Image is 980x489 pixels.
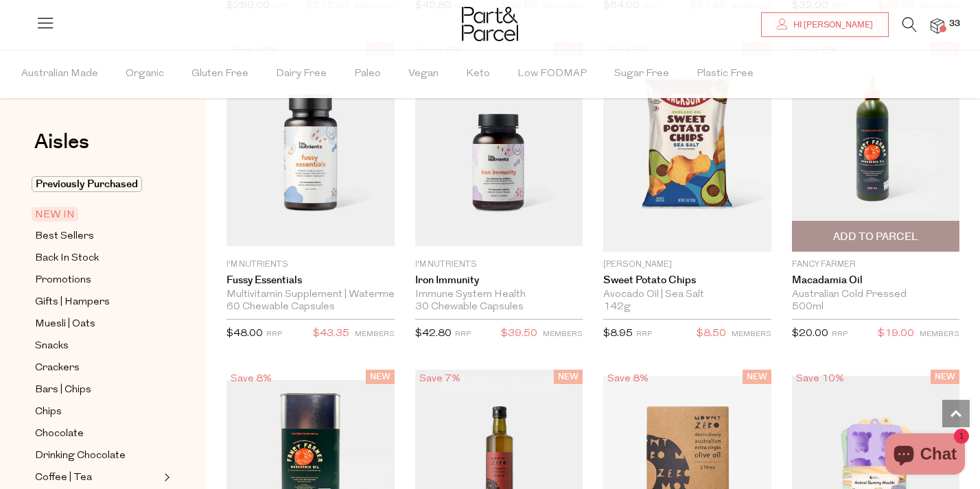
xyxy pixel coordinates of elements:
button: Expand/Collapse Coffee | Tea [161,469,170,486]
img: Macadamia Oil [792,52,960,241]
a: Aisles [34,132,89,166]
a: Back In Stock [35,250,160,267]
a: Previously Purchased [35,176,160,193]
span: Gifts | Hampers [35,294,110,311]
span: Chips [35,404,62,420]
span: Keto [466,50,490,98]
span: NEW [366,370,395,384]
span: Australian Made [21,50,98,98]
span: Bars | Chips [35,382,91,398]
span: Muesli | Oats [35,316,95,333]
small: RRP [832,331,848,338]
span: Organic [126,50,164,98]
div: Save 10% [792,370,848,388]
div: Save 8% [603,370,653,388]
a: Drinking Chocolate [35,447,160,464]
a: Bars | Chips [35,381,160,398]
span: Crackers [35,360,80,377]
p: I'm Nutrients [415,259,583,271]
div: Multivitamin Supplement | Watermelon [226,289,395,301]
div: Australian Cold Pressed [792,289,960,301]
div: Immune System Health [415,289,583,301]
small: RRP [636,331,652,338]
a: 33 [931,19,944,33]
img: Part&Parcel [462,7,518,41]
small: MEMBERS [732,331,771,338]
a: Muesli | Oats [35,315,160,333]
a: Crackers [35,359,160,377]
button: Add To Parcel [792,221,960,252]
p: I'm Nutrients [226,259,395,271]
span: $48.00 [226,329,263,339]
a: Chocolate [35,425,160,442]
span: Best Sellers [35,228,94,245]
small: RRP [266,331,282,338]
span: $39.50 [501,325,537,343]
a: Sweet Potato Chips [603,274,771,287]
span: Gluten Free [191,50,248,98]
span: Dairy Free [276,50,327,98]
a: Fussy Essentials [226,274,395,287]
span: Low FODMAP [517,50,587,98]
span: $8.50 [697,325,726,343]
div: Save 8% [226,370,276,388]
small: RRP [455,331,471,338]
img: Iron Immunity [415,48,583,246]
span: Chocolate [35,426,84,442]
span: 30 Chewable Capsules [415,301,524,313]
span: Sugar Free [614,50,669,98]
p: Fancy Farmer [792,259,960,271]
span: 500ml [792,301,824,313]
a: Iron Immunity [415,274,583,287]
span: $42.80 [415,329,452,339]
span: NEW IN [32,207,78,222]
span: Snacks [35,338,69,355]
a: Coffee | Tea [35,469,160,486]
span: 33 [946,18,964,30]
span: NEW [743,370,771,384]
span: Drinking Chocolate [35,448,126,464]
span: 142g [603,301,631,313]
span: 60 Chewable Capsules [226,301,335,313]
img: Fussy Essentials [226,48,395,246]
span: Add To Parcel [833,230,918,244]
a: Best Sellers [35,228,160,245]
span: Promotions [35,272,91,289]
a: Gifts | Hampers [35,294,160,311]
a: Macadamia Oil [792,274,960,287]
span: NEW [931,370,959,384]
a: NEW IN [35,206,160,223]
p: [PERSON_NAME] [603,259,771,271]
small: MEMBERS [920,331,959,338]
span: Aisles [34,127,89,157]
div: Save 7% [415,370,465,388]
span: Plastic Free [697,50,754,98]
span: Paleo [354,50,381,98]
span: Hi [PERSON_NAME] [790,19,873,31]
span: Vegan [408,50,439,98]
span: $19.00 [878,325,914,343]
small: MEMBERS [355,331,395,338]
a: Snacks [35,337,160,355]
span: $43.35 [313,325,349,343]
a: Promotions [35,272,160,289]
a: Chips [35,403,160,420]
span: NEW [554,370,583,384]
small: MEMBERS [543,331,583,338]
span: $20.00 [792,329,828,339]
img: Sweet Potato Chips [603,43,771,252]
span: $8.95 [603,329,633,339]
span: Previously Purchased [32,176,142,192]
inbox-online-store-chat: Shopify online store chat [881,433,969,478]
span: Back In Stock [35,250,99,267]
span: Coffee | Tea [35,470,92,486]
a: Hi [PERSON_NAME] [761,12,889,37]
div: Avocado Oil | Sea Salt [603,289,771,301]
